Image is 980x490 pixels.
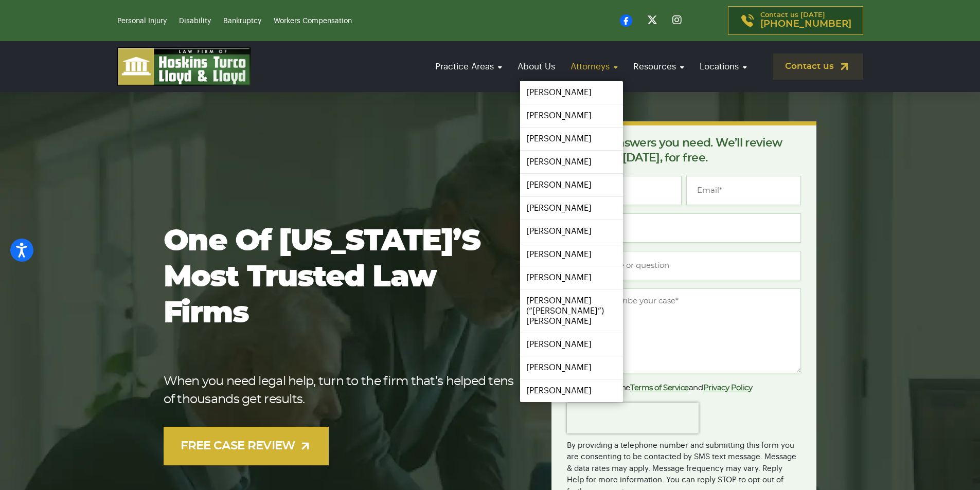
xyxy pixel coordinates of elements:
[520,220,623,243] a: [PERSON_NAME]
[520,333,623,356] a: [PERSON_NAME]
[630,384,689,392] a: Terms of Service
[430,52,507,81] a: Practice Areas
[773,53,863,80] a: Contact us
[520,289,623,333] a: [PERSON_NAME] (“[PERSON_NAME]”) [PERSON_NAME]
[703,384,753,392] a: Privacy Policy
[223,17,261,25] a: Bankruptcy
[179,17,211,25] a: Disability
[274,17,352,25] a: Workers Compensation
[520,243,623,266] a: [PERSON_NAME]
[520,128,623,150] a: [PERSON_NAME]
[567,382,752,394] label: I agree to the and
[567,403,699,433] iframe: reCAPTCHA
[760,19,851,29] span: [PHONE_NUMBER]
[117,17,167,25] a: Personal Injury
[694,52,752,81] a: Locations
[565,52,623,81] a: Attorneys
[164,373,519,409] p: When you need legal help, turn to the firm that’s helped tens of thousands get results.
[520,81,623,104] a: [PERSON_NAME]
[760,12,851,29] p: Contact us [DATE]
[520,356,623,379] a: [PERSON_NAME]
[686,176,801,205] input: Email*
[520,151,623,173] a: [PERSON_NAME]
[567,136,801,166] p: Get the answers you need. We’ll review your case [DATE], for free.
[567,176,682,205] input: Full Name
[728,6,863,35] a: Contact us [DATE][PHONE_NUMBER]
[520,174,623,196] a: [PERSON_NAME]
[299,440,312,452] img: arrow-up-right-light.svg
[628,52,689,81] a: Resources
[520,197,623,220] a: [PERSON_NAME]
[567,213,801,243] input: Phone*
[520,266,623,289] a: [PERSON_NAME]
[520,104,623,127] a: [PERSON_NAME]
[117,47,251,86] img: logo
[164,224,519,332] h1: One of [US_STATE]’s most trusted law firms
[512,52,560,81] a: About Us
[567,251,801,280] input: Type of case or question
[164,427,329,465] a: FREE CASE REVIEW
[520,379,623,402] a: [PERSON_NAME]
